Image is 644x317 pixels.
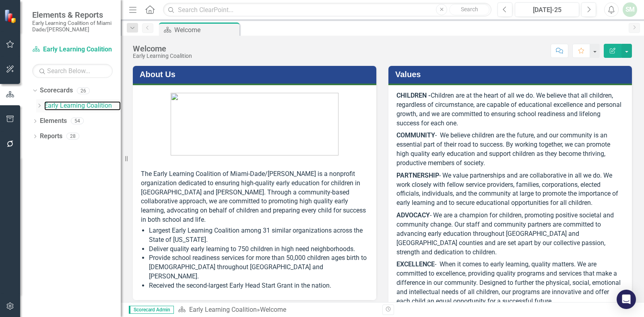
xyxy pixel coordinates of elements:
[77,87,90,94] div: 26
[396,129,624,169] p: - We believe children are the future, and our community is an essential part of their road to suc...
[174,25,237,35] div: Welcome
[518,5,576,15] div: [DATE]-25
[623,2,637,17] button: SM
[32,10,113,20] span: Elements & Reports
[396,170,624,209] p: - We value partnerships and are collaborative in all we do. We work closely with fellow service p...
[178,305,376,315] div: »
[32,64,113,78] input: Search Below...
[260,306,286,313] div: Welcome
[40,132,62,141] a: Reports
[396,211,430,219] strong: ADVOCACY
[396,92,431,99] strong: CHILDREN -
[396,258,624,307] p: - When it comes to early learning, quality matters. We are committed to excellence, providing qua...
[4,9,18,23] img: ClearPoint Strategy
[133,53,192,59] div: Early Learning Coalition
[515,2,579,17] button: [DATE]-25
[129,306,174,314] span: Scorecard Admin
[66,133,79,140] div: 28
[140,70,372,79] h3: About Us
[40,86,73,95] a: Scorecards
[133,44,192,53] div: Welcome
[189,306,257,313] a: Early Learning Coalition
[149,226,368,245] li: Largest Early Learning Coalition among 31 similar organizations across the State of [US_STATE].
[71,118,84,125] div: 54
[396,209,624,258] p: - We are a champion for children, promoting positive societal and community change. Our staff and...
[396,91,624,129] p: Children are at the heart of all we do. We believe that all children, regardless of circumstance,...
[449,4,489,15] button: Search
[171,93,339,155] img: ELC_logo.jpg
[149,245,368,254] li: Deliver quality early learning to 750 children in high need neighborhoods.
[163,3,491,17] input: Search ClearPoint...
[396,131,435,139] strong: COMMUNITY
[396,172,439,179] strong: PARTNERSHIP
[461,6,478,12] span: Search
[40,117,67,126] a: Elements
[395,70,628,79] h3: Values
[32,45,113,54] a: Early Learning Coalition
[44,101,121,110] a: Early Learning Coalition
[617,290,636,309] div: Open Intercom Messenger
[149,281,368,290] li: Received the second-largest Early Head Start Grant in the nation.
[32,20,113,33] small: Early Learning Coalition of Miami Dade/[PERSON_NAME]
[141,170,366,223] span: The Early Learning Coalition of Miami-Dade/[PERSON_NAME] is a nonprofit organization dedicated to...
[149,254,368,281] li: Provide school readiness services for more than 50,000 children ages birth to [DEMOGRAPHIC_DATA] ...
[396,260,435,268] strong: EXCELLENCE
